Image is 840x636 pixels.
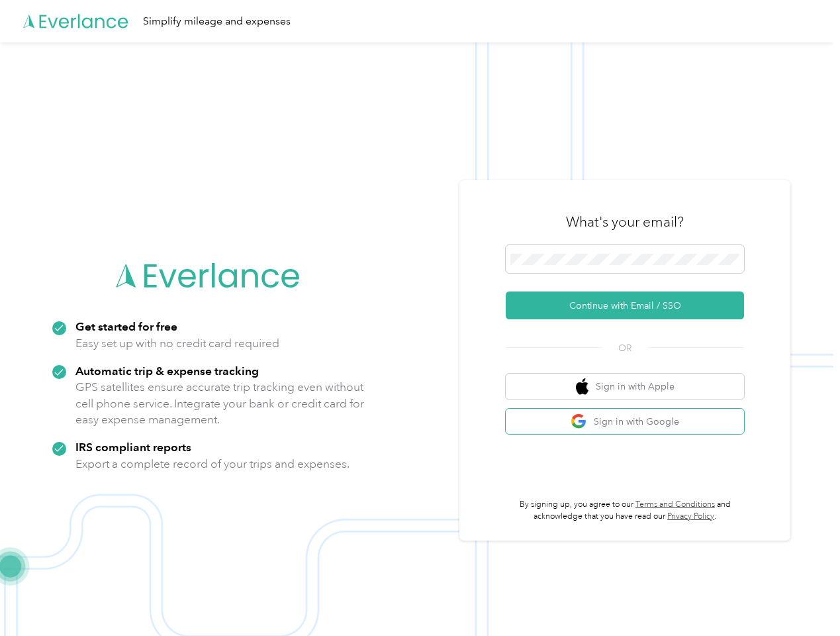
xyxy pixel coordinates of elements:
[576,378,589,395] img: apple logo
[602,341,648,355] span: OR
[75,319,177,333] strong: Get started for free
[75,440,191,454] strong: IRS compliant reports
[635,500,715,509] a: Terms and Conditions
[143,13,291,30] div: Simplify mileage and expenses
[506,409,744,435] button: google logoSign in with Google
[506,499,744,522] p: By signing up, you agree to our and acknowledge that you have read our .
[75,456,350,472] p: Export a complete record of your trips and expenses.
[566,213,684,231] h3: What's your email?
[571,413,587,430] img: google logo
[75,335,279,352] p: Easy set up with no credit card required
[75,364,259,378] strong: Automatic trip & expense tracking
[75,379,365,428] p: GPS satellites ensure accurate trip tracking even without cell phone service. Integrate your bank...
[506,291,744,319] button: Continue with Email / SSO
[506,374,744,399] button: apple logoSign in with Apple
[667,511,714,521] a: Privacy Policy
